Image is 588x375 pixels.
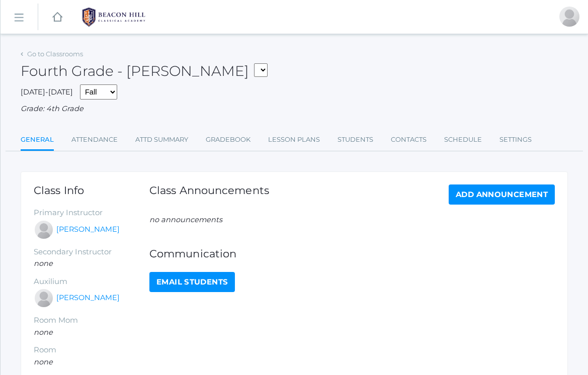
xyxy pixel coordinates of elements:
[34,184,149,196] h1: Class Info
[34,316,149,325] h5: Room Mom
[444,130,482,150] a: Schedule
[34,220,54,240] div: Lydia Chaffin
[149,248,555,259] h1: Communication
[21,87,73,97] span: [DATE]-[DATE]
[76,5,151,30] img: BHCALogos-05-308ed15e86a5a0abce9b8dd61676a3503ac9727e845dece92d48e8588c001991.png
[34,357,53,366] em: none
[559,7,579,27] div: Heather Porter
[34,346,149,354] h5: Room
[34,259,53,268] em: none
[34,328,53,337] em: none
[34,209,149,217] h5: Primary Instructor
[391,130,427,150] a: Contacts
[338,130,373,150] a: Students
[21,130,54,151] a: General
[206,130,250,150] a: Gradebook
[27,50,83,58] a: Go to Classrooms
[56,224,120,235] a: [PERSON_NAME]
[499,130,532,150] a: Settings
[149,215,222,224] em: no announcements
[71,130,118,150] a: Attendance
[34,288,54,308] div: Heather Porter
[21,104,568,115] div: Grade: 4th Grade
[135,130,188,150] a: Attd Summary
[34,248,149,256] h5: Secondary Instructor
[449,184,555,205] a: Add Announcement
[56,293,120,304] a: [PERSON_NAME]
[21,63,268,79] h2: Fourth Grade - [PERSON_NAME]
[34,277,149,286] h5: Auxilium
[268,130,320,150] a: Lesson Plans
[149,272,235,292] a: Email Students
[149,184,269,202] h1: Class Announcements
